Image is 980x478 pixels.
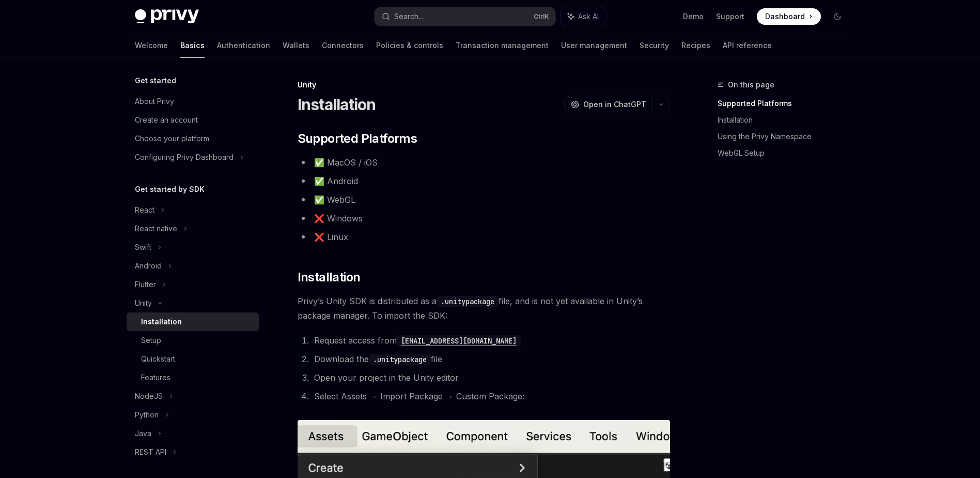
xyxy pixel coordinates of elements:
div: REST API [135,446,166,458]
div: Unity [135,297,152,309]
span: Dashboard [765,11,805,22]
button: Open in ChatGPT [564,96,652,113]
div: Java [135,427,151,440]
div: Swift [135,241,151,253]
li: ❌ Windows [298,211,670,226]
a: Quickstart [127,350,259,368]
button: Toggle dark mode [829,8,846,25]
code: [EMAIL_ADDRESS][DOMAIN_NAME] [397,335,521,347]
div: Features [141,371,170,384]
li: Download the file [311,352,670,366]
span: Supported Platforms [298,130,417,147]
div: Configuring Privy Dashboard [135,151,234,163]
div: Python [135,409,159,421]
a: Welcome [135,33,168,58]
button: Search...CtrlK [375,7,555,26]
span: Open in ChatGPT [583,99,646,110]
a: WebGL Setup [718,145,854,161]
a: Security [640,33,669,58]
a: Choose your platform [127,129,259,148]
a: Transaction management [456,33,549,58]
a: Setup [127,331,259,350]
div: React [135,204,154,216]
a: Installation [718,112,854,128]
h5: Get started [135,74,176,87]
li: Open your project in the Unity editor [311,370,670,385]
h1: Installation [298,95,376,114]
div: Android [135,260,162,272]
span: Ask AI [578,11,599,22]
span: Privy’s Unity SDK is distributed as a file, and is not yet available in Unity’s package manager. ... [298,294,670,323]
a: Using the Privy Namespace [718,128,854,145]
a: API reference [723,33,772,58]
a: Dashboard [757,8,821,25]
span: Installation [298,269,361,286]
a: Features [127,368,259,387]
a: User management [561,33,627,58]
div: Choose your platform [135,132,209,145]
a: About Privy [127,92,259,111]
div: Create an account [135,114,198,126]
a: Demo [683,11,704,22]
div: Installation [141,316,182,328]
div: Unity [298,80,670,90]
li: ✅ MacOS / iOS [298,155,670,170]
div: Setup [141,334,161,347]
li: Select Assets → Import Package → Custom Package: [311,389,670,404]
div: NodeJS [135,390,163,402]
li: ✅ WebGL [298,192,670,207]
a: Wallets [283,33,309,58]
span: Ctrl K [534,12,549,21]
div: React native [135,222,177,235]
img: dark logo [135,9,199,24]
code: .unitypackage [437,296,499,307]
a: Connectors [322,33,364,58]
a: Create an account [127,111,259,129]
code: .unitypackage [369,354,431,365]
li: Request access from [311,333,670,348]
a: Basics [180,33,205,58]
div: Flutter [135,278,156,291]
h5: Get started by SDK [135,183,205,196]
a: Installation [127,312,259,331]
div: Quickstart [141,353,175,365]
a: [EMAIL_ADDRESS][DOMAIN_NAME] [397,335,521,346]
li: ✅ Android [298,174,670,188]
a: Authentication [217,33,270,58]
div: Search... [394,10,423,23]
div: About Privy [135,95,174,108]
a: Support [716,11,744,22]
a: Recipes [681,33,710,58]
li: ❌ Linux [298,230,670,244]
span: On this page [728,79,774,91]
button: Ask AI [561,7,606,26]
a: Policies & controls [376,33,443,58]
a: Supported Platforms [718,95,854,112]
